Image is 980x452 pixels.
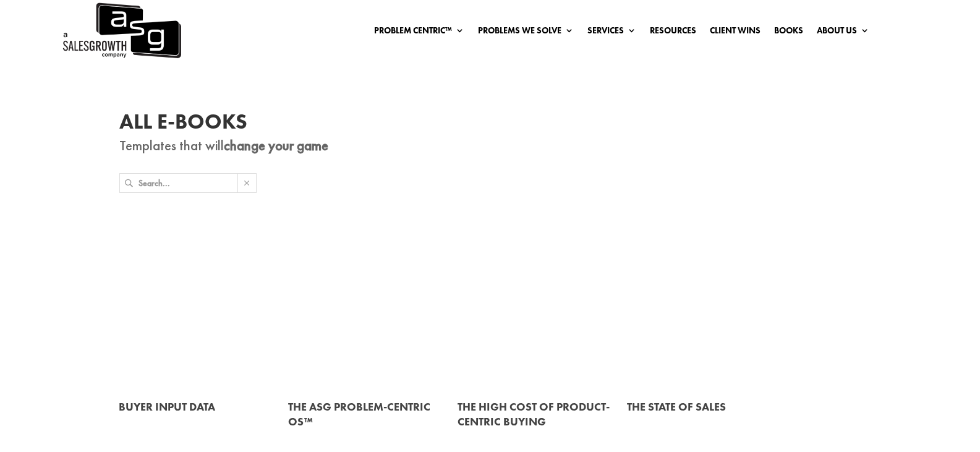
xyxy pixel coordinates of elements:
a: About Us [817,26,869,40]
a: Problems We Solve [478,26,574,40]
a: Books [774,26,803,40]
a: Client Wins [710,26,761,40]
a: Services [587,26,636,40]
h1: All E-Books [119,111,861,139]
strong: change your game [224,136,328,155]
a: Problem Centric™ [374,26,464,40]
input: Search... [138,174,237,192]
a: Resources [650,26,696,40]
p: Templates that will [119,139,861,153]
